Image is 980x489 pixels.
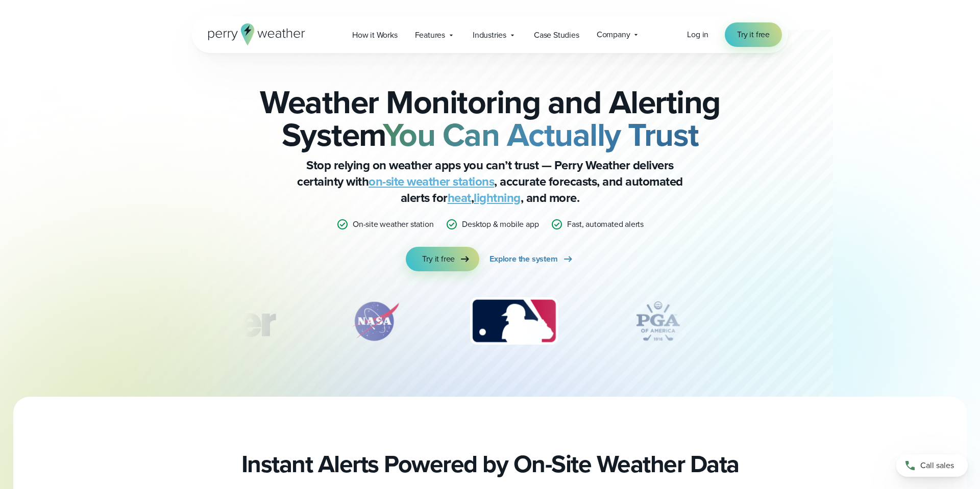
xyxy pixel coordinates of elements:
p: On-site weather station [353,218,433,230]
span: Call sales [920,459,954,472]
div: slideshow [243,296,737,352]
p: Stop relying on weather apps you can’t trust — Perry Weather delivers certainty with , accurate f... [286,157,694,206]
a: on-site weather stations [369,172,494,191]
span: Case Studies [534,29,579,41]
div: 4 of 12 [617,296,699,347]
a: Case Studies [525,24,588,45]
a: Call sales [896,454,968,477]
div: 3 of 12 [460,296,568,347]
a: Explore the system [489,247,574,271]
span: Log in [687,29,708,40]
img: MLB.svg [460,296,568,347]
p: Desktop & mobile app [462,218,538,230]
span: Try it free [422,253,455,265]
strong: You Can Actually Trust [383,111,699,159]
a: lightning [474,189,521,207]
p: Fast, automated alerts [567,218,644,230]
a: heat [448,189,471,207]
span: Explore the system [489,253,557,265]
span: Company [597,29,630,41]
a: Try it free [725,22,782,47]
img: PGA.svg [617,296,699,347]
span: How it Works [352,29,398,41]
div: 1 of 12 [145,296,290,347]
span: Try it free [737,29,770,41]
span: Features [415,29,445,41]
a: Log in [687,29,708,41]
span: Industries [473,29,506,41]
div: 2 of 12 [339,296,411,347]
img: NASA.svg [339,296,411,347]
img: Turner-Construction_1.svg [145,296,290,347]
h2: Weather Monitoring and Alerting System [243,86,737,151]
a: Try it free [406,247,479,271]
a: How it Works [344,24,406,45]
h2: Instant Alerts Powered by On-Site Weather Data [241,450,739,478]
